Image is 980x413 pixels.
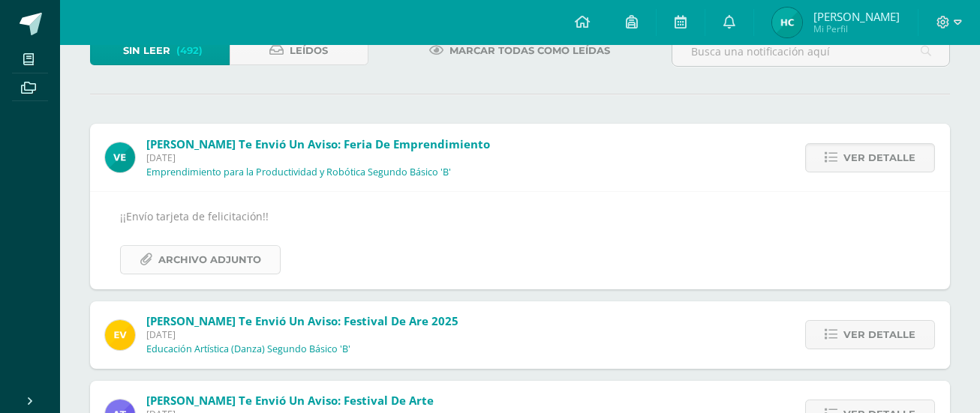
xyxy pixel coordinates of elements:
img: c37bd27e5ecd102814f09d82dcfd2d7f.png [772,7,802,37]
span: [PERSON_NAME] te envió un aviso: Festival de are 2025 [146,313,458,328]
span: [PERSON_NAME] [813,9,900,24]
img: 383db5ddd486cfc25017fad405f5d727.png [105,320,135,350]
span: Ver detalle [843,321,915,349]
span: Ver detalle [843,144,915,172]
span: Leídos [290,37,328,64]
a: Marcar todas como leídas [410,36,629,65]
span: (492) [176,37,203,64]
span: Mi Perfil [813,22,900,35]
span: Marcar todas como leídas [449,37,610,64]
a: Archivo Adjunto [120,245,281,274]
input: Busca una notificación aquí [672,37,949,66]
p: Educación Artística (Danza) Segundo Básico 'B' [146,343,350,355]
div: ¡¡Envío tarjeta de felicitación!! [120,207,920,274]
span: [DATE] [146,328,458,341]
a: Sin leer(492) [90,36,230,65]
span: [PERSON_NAME] te envió un aviso: Festival de Arte [146,393,434,408]
a: Leídos [230,36,369,65]
span: [DATE] [146,151,490,164]
img: aeabfbe216d4830361551c5f8df01f91.png [105,142,135,172]
span: Archivo Adjunto [158,246,261,274]
span: Sin leer [123,37,170,64]
span: [PERSON_NAME] te envió un aviso: Feria de Emprendimiento [146,136,490,151]
p: Emprendimiento para la Productividad y Robótica Segundo Básico 'B' [146,166,451,178]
